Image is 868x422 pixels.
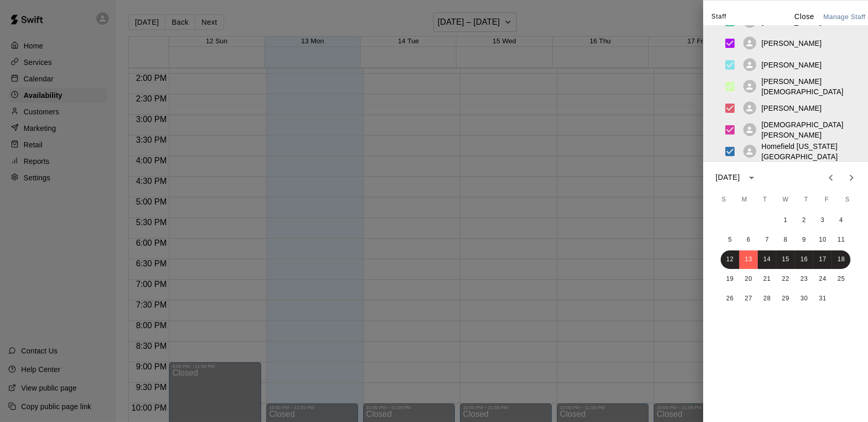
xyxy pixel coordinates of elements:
[739,290,758,308] button: 27
[795,211,813,230] button: 2
[818,190,836,210] span: Friday
[813,250,832,269] button: 17
[832,250,850,269] button: 18
[761,60,822,70] p: [PERSON_NAME]
[788,9,821,24] button: Close
[813,290,832,308] button: 31
[721,250,739,269] button: 12
[838,190,857,210] span: Saturday
[813,211,832,230] button: 3
[721,270,739,289] button: 19
[776,250,795,269] button: 15
[758,231,776,249] button: 7
[714,190,733,210] span: Sunday
[776,190,795,210] span: Wednesday
[721,290,739,308] button: 26
[832,211,850,230] button: 4
[721,231,739,249] button: 5
[761,38,822,48] p: [PERSON_NAME]
[821,9,868,25] button: Manage Staff
[761,120,864,140] p: [DEMOGRAPHIC_DATA][PERSON_NAME]
[735,190,754,210] span: Monday
[761,141,864,162] p: Homefield [US_STATE][GEOGRAPHIC_DATA]
[703,25,868,161] ul: swift facility view
[821,167,841,188] button: Previous month
[739,231,758,249] button: 6
[776,231,795,249] button: 8
[743,169,760,187] button: calendar view is open, switch to year view
[795,270,813,289] button: 23
[761,76,864,97] p: [PERSON_NAME][DEMOGRAPHIC_DATA]
[794,11,814,22] p: Close
[813,231,832,249] button: 10
[761,103,822,113] p: [PERSON_NAME]
[795,231,813,249] button: 9
[841,167,862,188] button: Next month
[711,9,726,25] span: Staff
[832,231,850,249] button: 11
[795,250,813,269] button: 16
[758,250,776,269] button: 14
[716,172,740,183] div: [DATE]
[739,270,758,289] button: 20
[776,290,795,308] button: 29
[758,290,776,308] button: 28
[832,270,850,289] button: 25
[776,270,795,289] button: 22
[758,270,776,289] button: 21
[756,190,774,210] span: Tuesday
[739,250,758,269] button: 13
[813,270,832,289] button: 24
[795,290,813,308] button: 30
[797,190,815,210] span: Thursday
[776,211,795,230] button: 1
